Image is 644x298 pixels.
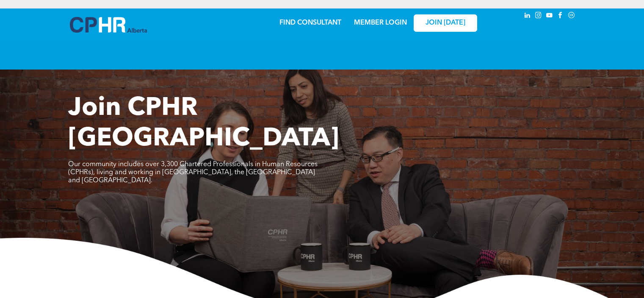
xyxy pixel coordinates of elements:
[545,11,554,22] a: youtube
[68,161,318,184] span: Our community includes over 3,300 Chartered Professionals in Human Resources (CPHRs), living and ...
[556,11,565,22] a: facebook
[534,11,543,22] a: instagram
[426,19,465,27] span: JOIN [DATE]
[70,17,147,33] img: A blue and white logo for cp alberta
[354,19,407,26] a: MEMBER LOGIN
[523,11,532,22] a: linkedin
[68,96,339,152] span: Join CPHR [GEOGRAPHIC_DATA]
[279,19,341,26] a: FIND CONSULTANT
[567,11,576,22] a: Social network
[414,14,477,32] a: JOIN [DATE]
